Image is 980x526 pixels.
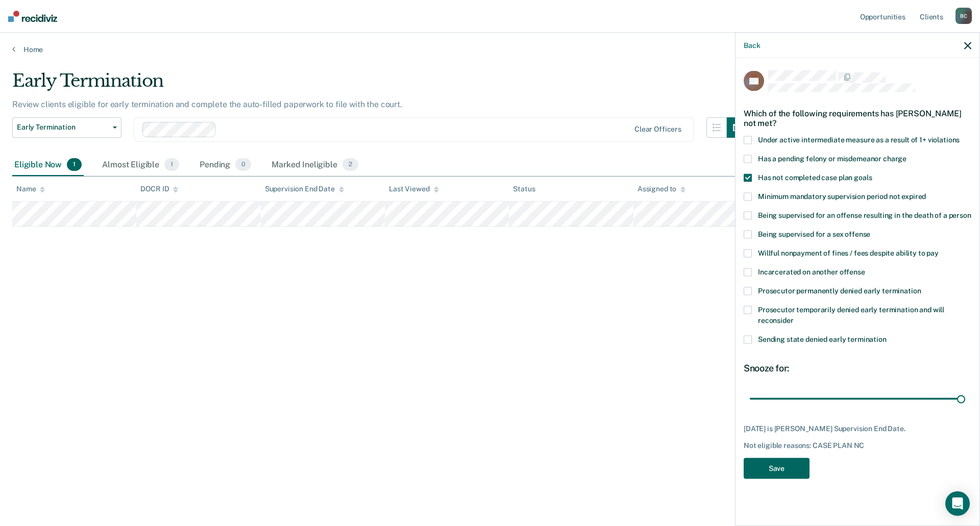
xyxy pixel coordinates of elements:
span: Early Termination [17,123,109,132]
div: Pending [198,154,253,177]
div: Snooze for: [744,363,971,374]
button: Back [744,41,760,49]
div: Open Intercom Messenger [945,491,970,516]
p: Review clients eligible for early termination and complete the auto-filled paperwork to file with... [12,99,402,109]
span: Sending state denied early termination [758,335,887,343]
div: Status [513,185,535,193]
span: 2 [342,158,358,171]
div: DOCR ID [140,185,178,193]
span: 0 [235,158,251,171]
span: 1 [67,158,82,171]
span: Being supervised for a sex offense [758,230,870,238]
a: Home [12,45,968,54]
span: Under active intermediate measure as a result of 1+ violations [758,136,960,144]
span: Willful nonpayment of fines / fees despite ability to pay [758,249,939,257]
div: Early Termination [12,70,747,99]
div: Last Viewed [389,185,438,193]
div: Supervision End Date [265,185,344,193]
span: Prosecutor permanently denied early termination [758,287,921,295]
div: Name [16,185,45,193]
span: 1 [164,158,179,171]
span: Has a pending felony or misdemeanor charge [758,155,906,163]
div: Clear officers [634,125,681,134]
div: Assigned to [638,185,685,193]
span: Minimum mandatory supervision period not expired [758,192,926,201]
div: B C [955,8,972,24]
img: Recidiviz [8,11,57,22]
div: Not eligible reasons: CASE PLAN NC [744,441,971,450]
button: Save [744,458,810,479]
span: Incarcerated on another offense [758,268,865,276]
span: Has not completed case plan goals [758,173,872,182]
div: Which of the following requirements has [PERSON_NAME] not met? [744,100,971,136]
div: Eligible Now [12,154,84,177]
div: Marked Ineligible [269,154,360,177]
div: Almost Eligible [100,154,181,177]
div: [DATE] is [PERSON_NAME] Supervision End Date. [744,424,971,433]
span: Being supervised for an offense resulting in the death of a person [758,211,971,219]
span: Prosecutor temporarily denied early termination and will reconsider [758,306,944,324]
